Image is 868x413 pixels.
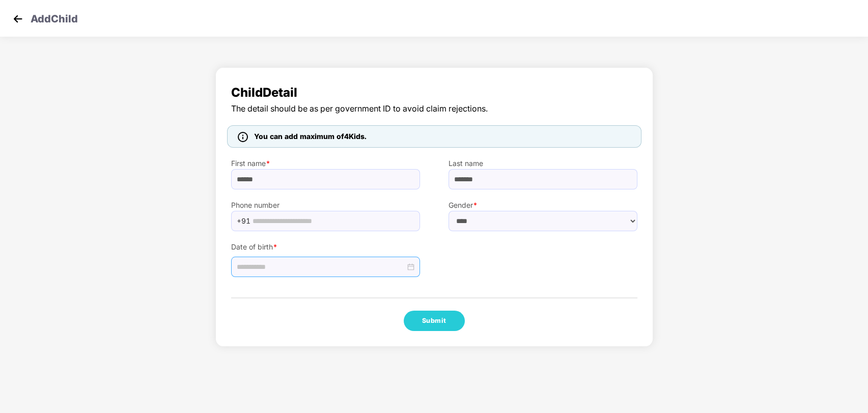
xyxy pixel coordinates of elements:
span: Child Detail [231,83,637,102]
label: First name [231,158,420,169]
span: +91 [237,213,250,229]
label: Last name [449,158,637,169]
label: Gender [449,200,637,211]
span: The detail should be as per government ID to avoid claim rejections. [231,102,637,115]
label: Date of birth [231,241,420,253]
label: Phone number [231,200,420,211]
button: Submit [404,311,465,331]
img: svg+xml;base64,PHN2ZyB4bWxucz0iaHR0cDovL3d3dy53My5vcmcvMjAwMC9zdmciIHdpZHRoPSIzMCIgaGVpZ2h0PSIzMC... [10,11,25,26]
p: Add Child [31,11,78,23]
span: You can add maximum of 4 Kids. [254,132,367,141]
img: icon [238,132,248,142]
